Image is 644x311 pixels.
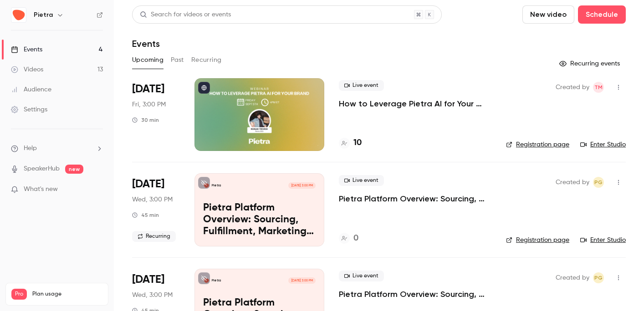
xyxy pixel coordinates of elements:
span: PG [594,272,603,283]
button: Recurring [191,53,222,67]
a: Pietra Platform Overview: Sourcing, Fulfillment, Marketing, and AI for Modern BrandsPietra[DATE] ... [194,173,324,246]
div: Videos [11,65,43,74]
div: Settings [11,105,47,114]
span: Wed, 3:00 PM [132,195,173,204]
p: Pietra [212,278,221,283]
span: Created by [556,177,589,188]
span: TM [594,82,603,93]
span: Plan usage [32,291,102,298]
div: Events [11,45,42,54]
a: Registration page [506,236,569,245]
span: What's new [24,185,58,194]
span: PG [594,177,603,188]
span: Recurring [132,231,176,242]
span: Created by [556,272,589,283]
button: Recurring events [555,56,626,71]
a: SpeakerHub [24,164,60,174]
span: new [65,165,83,174]
span: Wed, 3:00 PM [132,291,173,300]
h4: 0 [353,232,358,245]
span: Pro [11,289,27,300]
span: [DATE] 3:00 PM [288,277,315,284]
span: [DATE] [132,82,164,96]
button: New video [522,5,574,24]
div: Sep 10 Wed, 4:00 PM (America/New York) [132,173,180,246]
a: How to Leverage Pietra AI for Your Brand [339,98,491,109]
img: Pietra [11,8,26,22]
span: Live event [339,271,384,281]
span: Help [24,144,37,153]
h1: Events [132,38,160,49]
button: Schedule [578,5,626,24]
a: 0 [339,232,358,245]
button: Upcoming [132,53,164,67]
span: Pete Gilligan [593,177,604,188]
a: Registration page [506,140,569,149]
a: Pietra Platform Overview: Sourcing, Fulfillment, Marketing, and AI for Modern Brands [339,289,491,300]
span: Tyler Merten [593,82,604,93]
a: 10 [339,137,362,149]
div: Search for videos or events [140,10,231,20]
span: Fri, 3:00 PM [132,100,166,109]
span: [DATE] [132,177,164,191]
iframe: Noticeable Trigger [92,186,103,194]
p: Pietra Platform Overview: Sourcing, Fulfillment, Marketing, and AI for Modern Brands [203,202,316,237]
span: Live event [339,175,384,186]
a: Enter Studio [580,236,626,245]
div: 30 min [132,116,159,124]
div: Sep 5 Fri, 4:00 PM (America/New York) [132,78,180,151]
li: help-dropdown-opener [11,144,103,153]
h4: 10 [353,137,362,149]
button: Past [171,53,184,67]
span: Live event [339,80,384,91]
a: Enter Studio [580,140,626,149]
span: [DATE] 3:00 PM [288,182,315,189]
span: Pete Gilligan [593,272,604,283]
a: Pietra Platform Overview: Sourcing, Fulfillment, Marketing, and AI for Modern Brands [339,193,491,204]
p: Pietra [212,183,221,188]
div: Audience [11,85,51,94]
span: Created by [556,82,589,93]
div: 45 min [132,211,159,219]
h6: Pietra [34,10,53,20]
span: [DATE] [132,272,164,287]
